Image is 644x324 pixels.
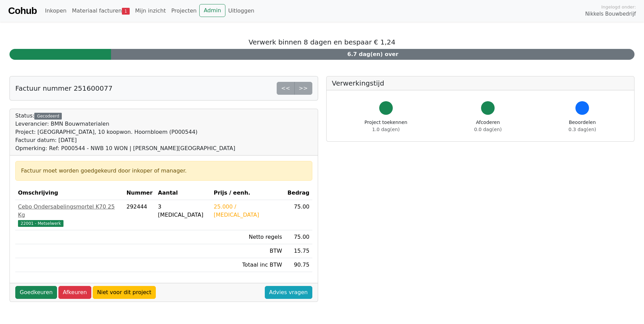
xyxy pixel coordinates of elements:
[569,127,596,132] span: 0.3 dag(en)
[285,258,312,272] td: 90.75
[34,113,62,120] div: Gecodeerd
[332,79,629,87] h5: Verwerkingstijd
[69,4,132,18] a: Materiaal facturen1
[122,8,130,15] span: 1
[168,4,199,18] a: Projecten
[155,186,211,200] th: Aantal
[21,167,307,175] div: Factuur moet worden goedgekeurd door inkoper of manager.
[15,128,235,136] div: Project: [GEOGRAPHIC_DATA], 10 koopwon. Hoornbloem (P000544)
[18,203,121,227] a: Cebo Ondersabelingsmortel K70 25 Kg22001 - Metselwerk
[18,220,63,227] span: 22001 - Metselwerk
[124,186,155,200] th: Nummer
[372,127,400,132] span: 1.0 dag(en)
[10,38,634,46] h5: Verwerk binnen 8 dagen en bespaar € 1,24
[15,120,235,128] div: Leverancier: BMN Bouwmaterialen
[601,4,636,10] span: Ingelogd onder:
[285,186,312,200] th: Bedrag
[585,10,636,18] span: Nikkels Bouwbedrijf
[42,4,69,18] a: Inkopen
[211,230,284,244] td: Netto regels
[15,84,112,92] h5: Factuur nummer 251600077
[15,186,124,200] th: Omschrijving
[199,4,225,17] a: Admin
[285,200,312,230] td: 75.00
[265,286,312,299] a: Advies vragen
[124,200,155,230] td: 292444
[474,127,502,132] span: 0.0 dag(en)
[285,244,312,258] td: 15.75
[211,186,284,200] th: Prijs / eenh.
[569,119,596,133] div: Beoordelen
[285,230,312,244] td: 75.00
[111,49,634,60] div: 6.7 dag(en) over
[15,286,57,299] a: Goedkeuren
[158,203,208,219] div: 3 [MEDICAL_DATA]
[93,286,156,299] a: Niet voor dit project
[211,244,284,258] td: BTW
[15,144,235,152] div: Opmerking: Ref: P000544 - NWB 10 WON | [PERSON_NAME][GEOGRAPHIC_DATA]
[18,203,121,219] div: Cebo Ondersabelingsmortel K70 25 Kg
[15,136,235,144] div: Factuur datum: [DATE]
[214,203,282,219] div: 25.000 / [MEDICAL_DATA]
[474,119,502,133] div: Afcoderen
[15,112,235,152] div: Status:
[225,4,257,18] a: Uitloggen
[211,258,284,272] td: Totaal inc BTW
[365,119,407,133] div: Project toekennen
[58,286,91,299] a: Afkeuren
[132,4,169,18] a: Mijn inzicht
[8,3,37,19] a: Cohub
